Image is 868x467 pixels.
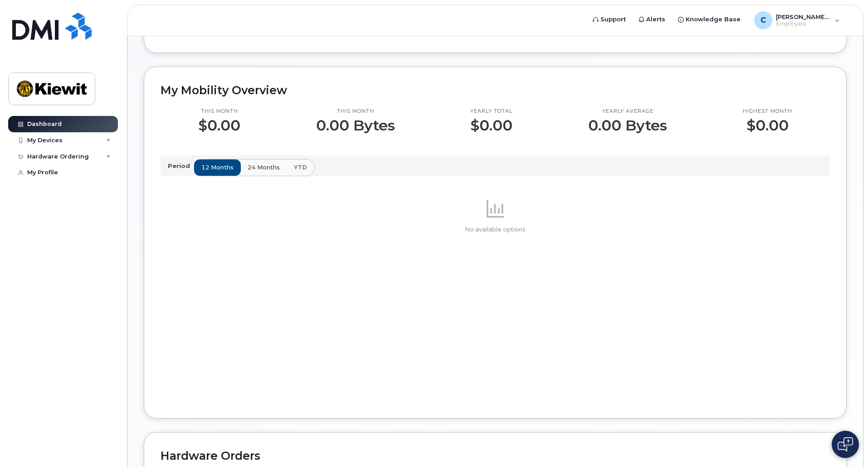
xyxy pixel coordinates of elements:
p: Highest month [743,108,792,115]
p: This month [198,108,240,115]
p: Yearly total [470,108,512,115]
p: 0.00 Bytes [588,117,667,134]
span: C [761,15,766,26]
p: No available options [161,226,830,234]
p: This month [316,108,395,115]
p: 0.00 Bytes [316,117,395,134]
h2: Hardware Orders [161,449,830,462]
h2: My Mobility Overview [161,83,830,97]
p: Period [168,162,194,170]
img: Open chat [838,437,853,452]
span: Support [600,15,626,24]
p: $0.00 [743,117,792,134]
a: Knowledge Base [672,10,747,29]
a: Alerts [632,10,672,29]
span: YTD [294,163,307,172]
span: [PERSON_NAME].[PERSON_NAME] [776,13,830,20]
span: 24 months [248,163,280,172]
span: Knowledge Base [686,15,741,24]
a: Support [586,10,632,29]
p: Yearly average [588,108,667,115]
div: Chris.Otey [748,11,846,29]
p: $0.00 [198,117,240,134]
span: Alerts [646,15,665,24]
p: $0.00 [470,117,512,134]
span: Employee [776,20,830,28]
